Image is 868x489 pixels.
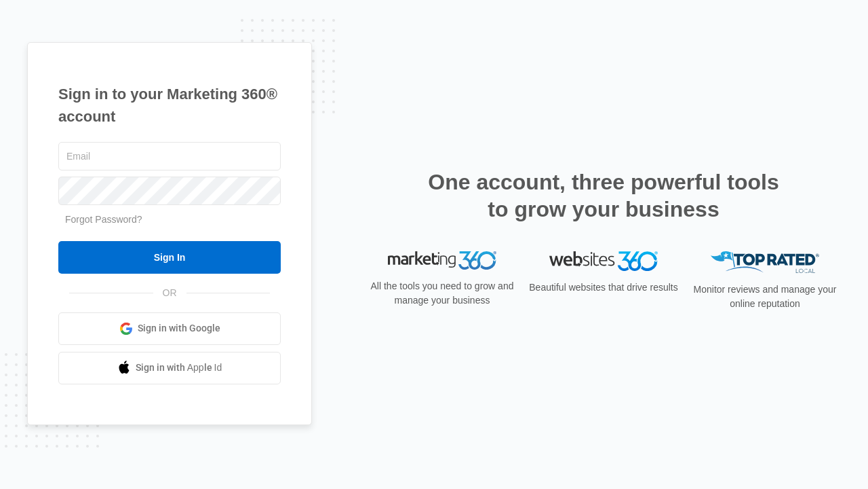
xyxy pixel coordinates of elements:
[138,321,220,336] span: Sign in with Google
[65,214,142,225] a: Forgot Password?
[689,283,841,311] p: Monitor reviews and manage your online reputation
[366,279,518,308] p: All the tools you need to grow and manage your business
[58,83,281,128] h1: Sign in to your Marketing 360® account
[711,251,819,274] img: Top Rated Local
[136,361,222,375] span: Sign in with Apple Id
[424,168,783,223] h2: One account, three powerful tools to grow your business
[58,142,281,170] input: Email
[388,251,496,270] img: Marketing 360
[58,312,281,345] a: Sign in with Google
[528,280,679,295] p: Beautiful websites that drive results
[58,352,281,384] a: Sign in with Apple Id
[549,251,658,271] img: Websites 360
[153,286,186,300] span: OR
[58,241,281,274] input: Sign In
